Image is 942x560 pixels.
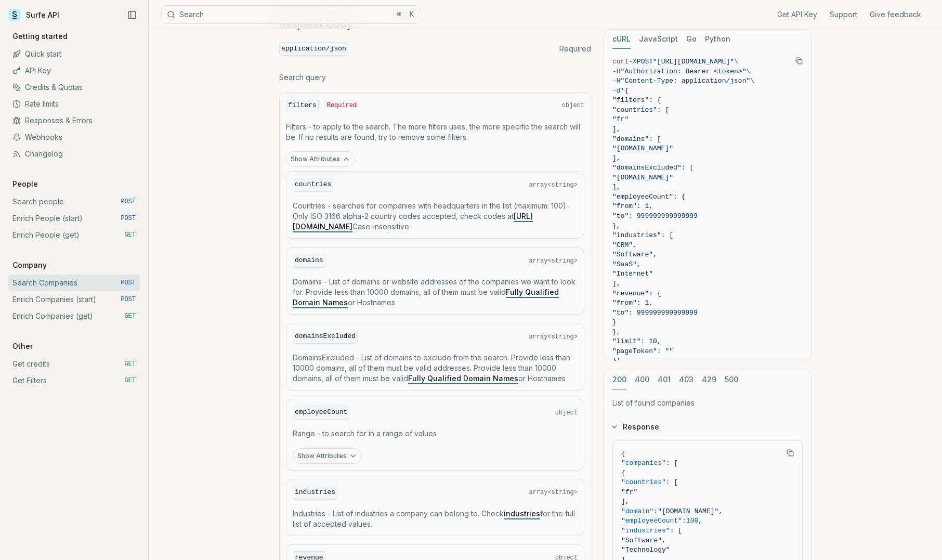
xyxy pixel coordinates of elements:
[612,270,653,278] span: "Internet"
[725,370,738,389] button: 500
[529,257,578,265] span: array<string>
[612,145,673,152] span: "[DOMAIN_NAME]"
[279,72,591,83] p: Search query
[698,517,702,525] span: ,
[8,210,140,227] a: Enrich People (start) POST
[293,448,362,464] button: Show Attributes
[286,99,319,113] code: filters
[8,275,140,291] a: Search Companies POST
[666,459,678,467] span: : [
[121,279,136,287] span: POST
[612,328,621,336] span: },
[393,9,404,20] kbd: ⌘
[612,261,641,268] span: "SaaS",
[621,546,670,554] span: "Technology"
[670,527,682,535] span: : [
[293,353,578,384] p: DomainsExcluded - List of domains to exclude from the search. Provide less than 10000 domains, al...
[124,376,136,385] span: GET
[653,58,734,66] span: "[URL][DOMAIN_NAME]"
[293,509,578,529] p: Industries - List of industries a company can belong to. Check for the full list of accepted values.
[621,488,637,496] span: "fr"
[161,5,421,24] button: Search⌘K
[612,68,621,75] span: -H
[612,347,673,355] span: "pageToken": ""
[635,370,649,389] button: 400
[666,478,678,486] span: : [
[830,9,857,20] a: Support
[612,87,621,95] span: -d
[637,58,653,66] span: POST
[621,517,682,525] span: "employeeCount"
[612,290,661,297] span: "revenue": {
[612,202,653,210] span: "from": 1,
[612,309,698,317] span: "to": 999999999999999
[662,537,666,544] span: ,
[612,370,626,389] button: 200
[612,398,803,408] p: List of found companies
[682,517,686,525] span: :
[705,30,730,49] button: Python
[327,101,357,110] span: Required
[612,337,661,345] span: "limit": 10,
[621,507,653,515] span: "domain"
[679,370,694,389] button: 403
[8,31,72,42] p: Getting started
[612,174,673,181] span: "[DOMAIN_NAME]"
[612,125,621,133] span: ],
[8,179,42,189] p: People
[621,527,670,535] span: "industries"
[529,333,578,341] span: array<string>
[718,507,723,515] span: ,
[8,227,140,243] a: Enrich People (get) GET
[604,413,811,440] button: Response
[621,478,666,486] span: "countries"
[621,498,630,505] span: ],
[124,312,136,320] span: GET
[686,517,698,525] span: 100
[612,357,621,364] span: }'
[8,291,140,308] a: Enrich Companies (start) POST
[621,469,625,477] span: {
[555,409,578,417] span: object
[612,96,661,104] span: "filters": {
[124,360,136,368] span: GET
[293,201,578,232] p: Countries - searches for companies with headquarters in the list (maximum: 100). Only ISO 3166 al...
[8,356,140,372] a: Get credits GET
[529,488,578,497] span: array<string>
[782,445,798,461] button: Copy Text
[612,299,653,307] span: "from": 1,
[8,112,140,129] a: Responses & Errors
[121,198,136,206] span: POST
[702,370,716,389] button: 429
[8,96,140,112] a: Rate limits
[562,101,584,110] span: object
[612,164,694,172] span: "domainsExcluded": [
[653,507,658,515] span: :
[8,260,51,270] p: Company
[612,280,621,288] span: ],
[612,58,629,66] span: curl
[612,251,657,258] span: "Software",
[750,77,754,85] span: \
[612,318,617,326] span: }
[777,9,817,20] a: Get API Key
[293,486,337,500] code: industries
[8,7,59,23] a: Surfe API
[621,87,629,95] span: '{
[8,79,140,96] a: Credits & Quotas
[293,178,333,192] code: countries
[734,58,738,66] span: \
[504,509,540,518] a: industries
[658,370,671,389] button: 401
[870,9,921,20] a: Give feedback
[612,77,621,85] span: -H
[8,341,37,351] p: Other
[686,30,697,49] button: Go
[8,372,140,389] a: Get Filters GET
[8,146,140,162] a: Changelog
[612,154,621,162] span: ],
[121,214,136,223] span: POST
[621,68,747,75] span: "Authorization: Bearer <token>"
[639,30,678,49] button: JavaScript
[612,135,661,143] span: "domains": [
